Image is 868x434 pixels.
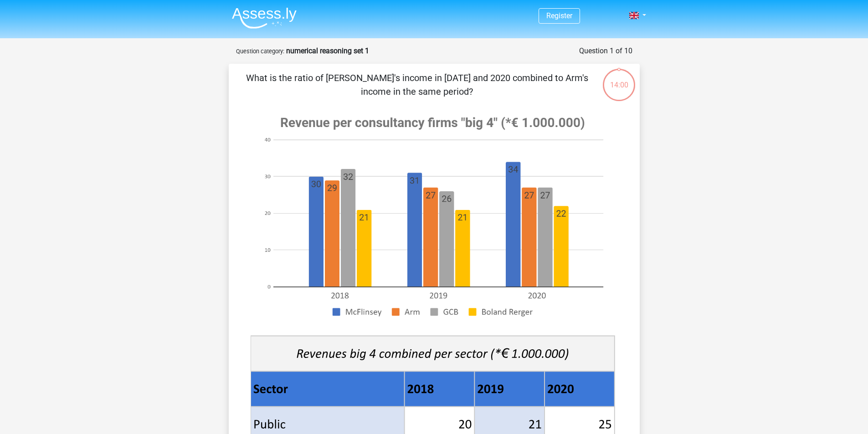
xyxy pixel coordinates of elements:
[236,48,284,55] small: Question category:
[546,11,572,20] a: Register
[579,46,632,56] div: Question 1 of 10
[286,46,369,55] strong: numerical reasoning set 1
[243,71,591,98] p: What is the ratio of [PERSON_NAME]'s income in [DATE] and 2020 combined to Arm's income in the sa...
[602,68,636,91] div: 14:00
[232,7,297,29] img: Assessly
